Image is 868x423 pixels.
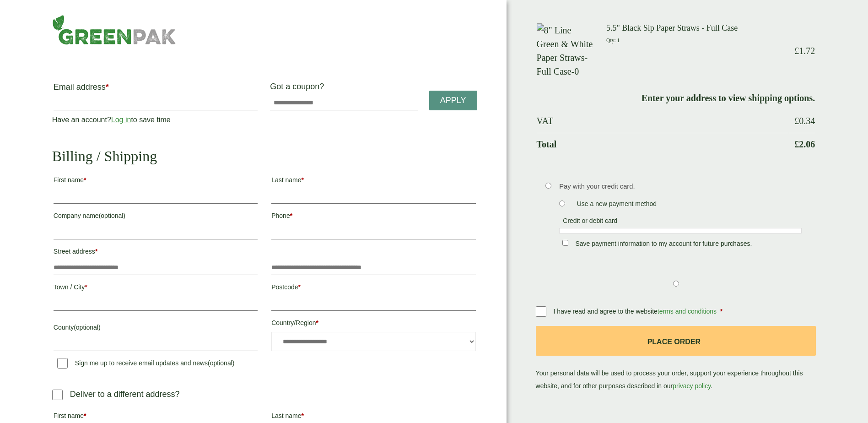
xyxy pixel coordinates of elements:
label: Town / City [54,281,258,296]
abbr: required [84,176,86,184]
h2: Billing / Shipping [52,147,477,165]
span: (optional) [99,212,125,219]
bdi: 1.72 [794,46,815,56]
span: £ [794,139,799,149]
label: Credit or debit card [559,217,621,227]
td: Enter your address to view shipping options. [537,87,815,109]
abbr: required [302,176,304,184]
label: Email address [54,83,258,96]
img: 8" Line Green & White Paper Straws-Full Case-0 [537,23,595,78]
a: privacy policy [673,382,711,390]
small: Qty: 1 [606,38,620,43]
span: £ [794,46,799,56]
abbr: required [106,82,109,92]
p: Pay with your credit card. [559,181,802,191]
h3: 5.5" Black Sip Paper Straws - Full Case [606,23,788,33]
abbr: required [302,412,304,419]
th: VAT [537,110,788,132]
bdi: 2.06 [794,139,815,149]
p: Have an account? to save time [52,114,259,125]
img: GreenPak Supplies [52,15,176,45]
input: Sign me up to receive email updates and news(optional) [57,358,68,369]
a: Apply [429,91,477,110]
label: Sign me up to receive email updates and news [54,359,238,369]
label: Country/Region [271,316,475,332]
abbr: required [298,283,301,291]
a: terms and conditions [658,308,717,315]
label: First name [54,174,258,189]
th: Total [537,133,788,155]
abbr: required [95,248,97,255]
label: Postcode [271,281,475,296]
abbr: required [290,212,292,219]
label: Use a new payment method [573,200,660,210]
bdi: 0.34 [794,116,815,126]
span: (optional) [74,324,100,331]
label: Save payment information to my account for future purchases. [571,240,755,250]
label: County [54,321,258,336]
abbr: required [84,412,86,419]
span: (optional) [208,359,234,367]
label: Phone [271,209,475,225]
label: Got a coupon? [270,82,328,96]
abbr: required [720,308,722,315]
span: £ [794,116,799,126]
label: Company name [54,209,258,225]
label: Last name [271,174,475,189]
abbr: required [316,319,318,326]
label: Street address [54,245,258,260]
p: Deliver to a different address? [70,388,180,401]
p: Your personal data will be used to process your order, support your experience throughout this we... [536,326,816,392]
span: Apply [440,96,466,106]
a: Log in [111,116,131,124]
span: I have read and agree to the website [554,308,718,315]
abbr: required [85,283,87,291]
button: Place order [536,326,816,356]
